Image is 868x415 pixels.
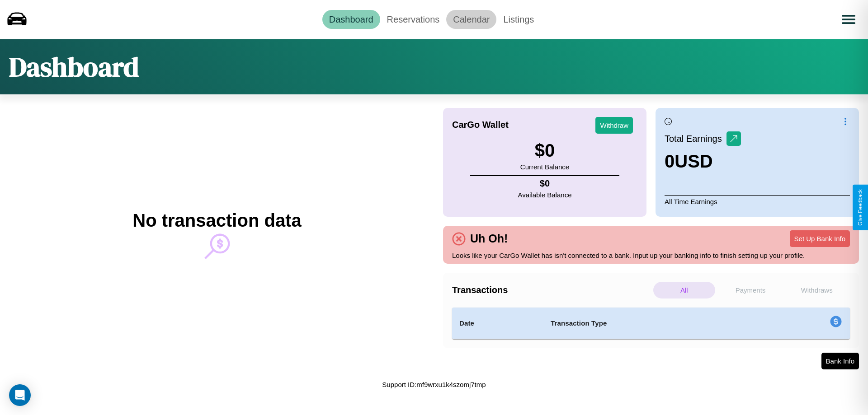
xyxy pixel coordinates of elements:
a: Reservations [380,10,447,29]
h4: Transactions [452,285,651,295]
div: Give Feedback [857,189,863,226]
h1: Dashboard [9,48,139,85]
div: Open Intercom Messenger [9,384,31,406]
h4: Transaction Type [551,318,756,329]
a: Listings [496,10,541,29]
p: Support ID: mf9wrxu1k4szomj7tmp [382,378,486,391]
a: Dashboard [322,10,380,29]
h3: 0 USD [665,151,741,172]
table: simple table [452,308,850,339]
p: All [653,282,715,298]
a: Calendar [446,10,496,29]
p: Payments [720,282,782,298]
button: Set Up Bank Info [790,230,850,247]
h2: No transaction data [132,210,301,231]
p: All Time Earnings [665,195,850,208]
h3: $ 0 [520,140,569,161]
p: Available Balance [518,189,572,201]
p: Total Earnings [665,131,726,147]
p: Withdraws [786,282,848,298]
h4: Uh Oh! [466,232,512,245]
button: Open menu [836,7,861,32]
h4: CarGo Wallet [452,120,509,130]
h4: $ 0 [518,178,572,189]
p: Looks like your CarGo Wallet has isn't connected to a bank. Input up your banking info to finish ... [452,249,850,261]
button: Bank Info [821,353,859,369]
button: Withdraw [595,117,633,134]
h4: Date [459,318,536,329]
p: Current Balance [520,161,569,173]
